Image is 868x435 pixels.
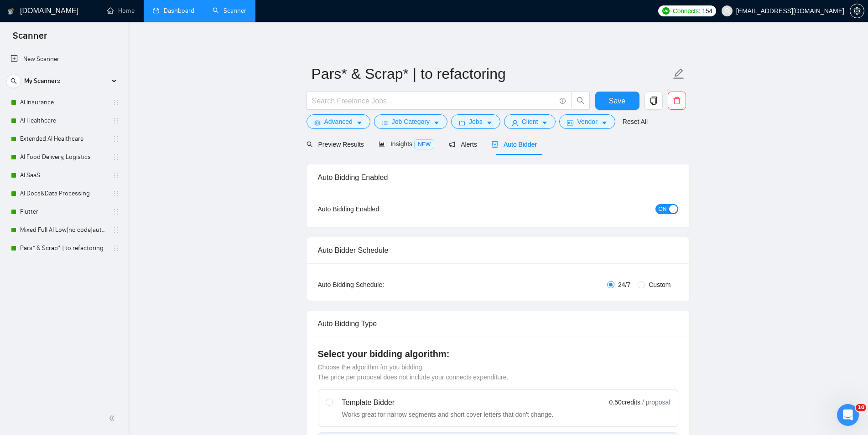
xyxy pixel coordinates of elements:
[567,119,573,126] span: idcard
[20,184,107,203] a: AI Docs&Data Processing
[486,119,493,126] span: caret-down
[451,114,500,129] button: folderJobscaret-down
[668,97,686,105] span: delete
[20,148,107,166] a: AI Food Delivery, Logistics
[560,98,566,104] span: info-circle
[112,245,120,252] span: holder
[24,72,60,90] span: My Scanners
[623,117,648,127] a: Reset All
[112,135,120,143] span: holder
[492,141,498,148] span: robot
[673,6,700,16] span: Connects:
[112,226,120,234] span: holder
[3,50,124,68] li: New Scanner
[314,119,321,126] span: setting
[318,280,438,290] div: Auto Bidding Schedule:
[6,74,21,88] button: search
[492,141,537,148] span: Auto Bidder
[312,95,556,107] input: Search Freelance Jobs...
[559,114,615,129] button: idcardVendorcaret-down
[642,398,670,407] span: / proposal
[392,117,430,127] span: Job Category
[724,8,730,14] span: user
[837,404,859,426] iframe: Intercom live chat
[850,4,864,18] button: setting
[702,6,712,16] span: 154
[659,204,667,214] span: ON
[504,114,556,129] button: userClientcaret-down
[342,410,554,419] div: Works great for narrow segments and short cover letters that don't change.
[10,50,117,68] a: New Scanner
[20,130,107,148] a: Extended AI Healthcare
[673,68,685,80] span: edit
[8,4,14,19] img: logo
[572,92,590,110] button: search
[449,141,455,148] span: notification
[379,140,434,148] span: Insights
[307,114,370,129] button: settingAdvancedcaret-down
[614,280,634,290] span: 24/7
[3,72,124,257] li: My Scanners
[112,190,120,197] span: holder
[512,119,518,126] span: user
[601,119,608,126] span: caret-down
[645,280,674,290] span: Custom
[374,114,447,129] button: barsJob Categorycaret-down
[609,397,640,407] span: 0.50 credits
[112,117,120,124] span: holder
[318,311,678,337] div: Auto Bidding Type
[318,204,438,214] div: Auto Bidding Enabled:
[318,363,509,381] span: Choose the algorithm for you bidding. The price per proposal does not include your connects expen...
[20,221,107,239] a: Mixed Full AI Low|no code|automations
[356,119,363,126] span: caret-down
[307,141,313,148] span: search
[342,397,554,408] div: Template Bidder
[645,92,663,110] button: copy
[112,99,120,106] span: holder
[318,237,678,263] div: Auto Bidder Schedule
[324,117,353,127] span: Advanced
[20,203,107,221] a: Flutter
[662,7,670,15] img: upwork-logo.png
[20,93,107,112] a: AI Insurance
[645,97,662,105] span: copy
[109,414,118,423] span: double-left
[850,7,864,15] span: setting
[20,112,107,130] a: AI Healthcare
[318,348,678,360] h4: Select your bidding algorithm:
[449,141,477,148] span: Alerts
[312,62,671,85] input: Scanner name...
[7,78,21,84] span: search
[318,164,678,190] div: Auto Bidding Enabled
[112,154,120,161] span: holder
[20,239,107,257] a: Pars* & Scrap* | to refactoring
[668,92,686,110] button: delete
[107,7,135,15] a: homeHome
[541,119,548,126] span: caret-down
[382,119,388,126] span: bars
[459,119,465,126] span: folder
[5,29,54,48] span: Scanner
[20,166,107,184] a: AI SaaS
[856,404,866,411] span: 10
[112,208,120,215] span: holder
[153,7,194,15] a: dashboardDashboard
[379,141,385,147] span: area-chart
[522,117,538,127] span: Client
[414,139,434,149] span: NEW
[307,141,364,148] span: Preview Results
[850,7,864,15] a: setting
[572,97,589,105] span: search
[609,95,625,107] span: Save
[213,7,246,15] a: searchScanner
[112,172,120,179] span: holder
[595,92,639,110] button: Save
[469,117,483,127] span: Jobs
[433,119,440,126] span: caret-down
[577,117,597,127] span: Vendor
